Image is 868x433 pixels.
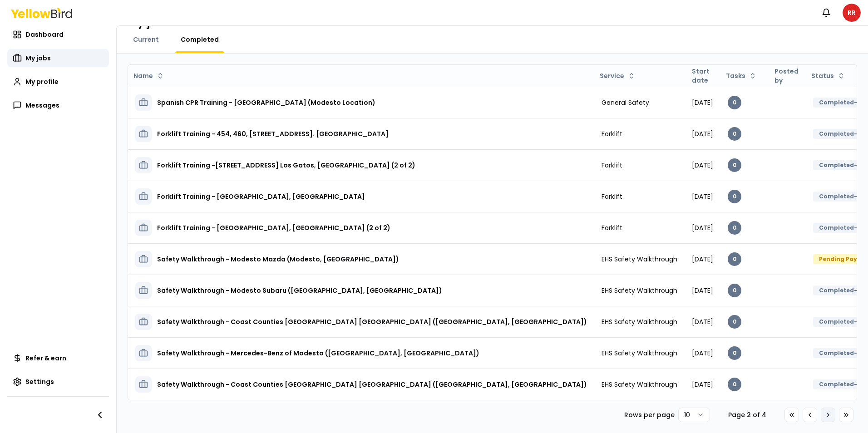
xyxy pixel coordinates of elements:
div: 0 [728,221,741,235]
span: Forklift [602,223,622,232]
span: [DATE] [692,286,713,295]
div: 0 [728,346,741,360]
button: Name [130,69,168,83]
div: 0 [728,284,741,297]
span: [DATE] [692,161,713,170]
a: Settings [7,373,109,391]
h3: Forklift Training - 454, 460, [STREET_ADDRESS]. [GEOGRAPHIC_DATA] [157,126,389,142]
span: [DATE] [692,98,713,107]
span: [DATE] [692,380,713,389]
p: Rows per page [624,410,675,419]
span: EHS Safety Walkthrough [602,380,677,389]
h3: Safety Walkthrough - Coast Counties [GEOGRAPHIC_DATA] [GEOGRAPHIC_DATA] ([GEOGRAPHIC_DATA], [GEOG... [157,314,587,330]
div: 0 [728,378,741,391]
h3: Forklift Training -[STREET_ADDRESS] Los Gatos, [GEOGRAPHIC_DATA] (2 of 2) [157,157,415,173]
button: Status [808,69,848,83]
span: Tasks [726,71,745,80]
span: Forklift [602,129,622,138]
a: My profile [7,73,109,91]
th: Posted by [767,65,806,87]
a: Current [128,35,164,44]
h3: Safety Walkthrough - Coast Counties [GEOGRAPHIC_DATA] [GEOGRAPHIC_DATA] ([GEOGRAPHIC_DATA], [GEOG... [157,376,587,393]
span: Dashboard [25,30,64,39]
span: Service [600,71,624,80]
a: Messages [7,96,109,114]
span: [DATE] [692,255,713,264]
span: Messages [25,101,59,110]
th: Start date [685,65,720,87]
span: General Safety [602,98,649,107]
span: Settings [25,377,54,386]
span: EHS Safety Walkthrough [602,255,677,264]
div: Page 2 of 4 [725,410,770,419]
h3: Spanish CPR Training - [GEOGRAPHIC_DATA] (Modesto Location) [157,94,375,111]
a: Refer & earn [7,349,109,367]
span: [DATE] [692,317,713,326]
span: [DATE] [692,192,713,201]
h3: Safety Walkthrough - Modesto Mazda (Modesto, [GEOGRAPHIC_DATA]) [157,251,399,267]
span: EHS Safety Walkthrough [602,349,677,358]
a: My jobs [7,49,109,67]
a: Dashboard [7,25,109,44]
div: 0 [728,96,741,109]
div: 0 [728,252,741,266]
span: Current [133,35,159,44]
span: EHS Safety Walkthrough [602,317,677,326]
h3: Safety Walkthrough - Modesto Subaru ([GEOGRAPHIC_DATA], [GEOGRAPHIC_DATA]) [157,282,442,299]
span: [DATE] [692,223,713,232]
span: [DATE] [692,349,713,358]
h3: Safety Walkthrough - Mercedes-Benz of Modesto ([GEOGRAPHIC_DATA], [GEOGRAPHIC_DATA]) [157,345,479,361]
span: Completed [181,35,219,44]
span: Status [811,71,834,80]
button: Tasks [722,69,760,83]
span: EHS Safety Walkthrough [602,286,677,295]
h3: Forklift Training - [GEOGRAPHIC_DATA], [GEOGRAPHIC_DATA] [157,188,365,205]
span: Name [133,71,153,80]
div: 0 [728,315,741,329]
div: 0 [728,127,741,141]
span: Refer & earn [25,354,66,363]
div: 0 [728,190,741,203]
span: My jobs [25,54,51,63]
span: Forklift [602,161,622,170]
span: RR [843,4,861,22]
a: Completed [175,35,224,44]
span: My profile [25,77,59,86]
h3: Forklift Training - [GEOGRAPHIC_DATA], [GEOGRAPHIC_DATA] (2 of 2) [157,220,390,236]
span: [DATE] [692,129,713,138]
div: 0 [728,158,741,172]
button: Service [596,69,639,83]
span: Forklift [602,192,622,201]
